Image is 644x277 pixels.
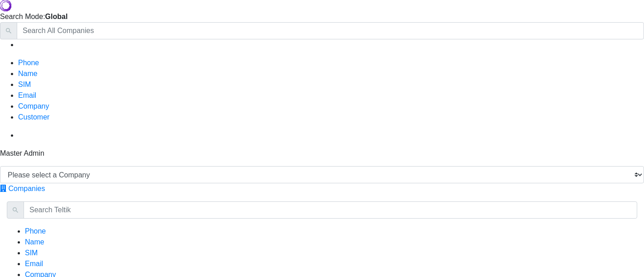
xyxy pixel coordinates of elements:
[25,227,46,235] a: Phone
[24,201,637,219] input: Search Teltik
[25,249,38,257] a: SIM
[8,185,45,192] span: Companies
[25,238,44,246] a: Name
[17,22,644,39] input: Search All Companies
[18,59,39,67] a: Phone
[18,81,31,88] a: SIM
[18,70,38,77] a: Name
[25,260,43,267] a: Email
[45,13,68,20] strong: Global
[18,91,36,99] a: Email
[18,113,49,121] a: Customer
[18,102,49,110] a: Company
